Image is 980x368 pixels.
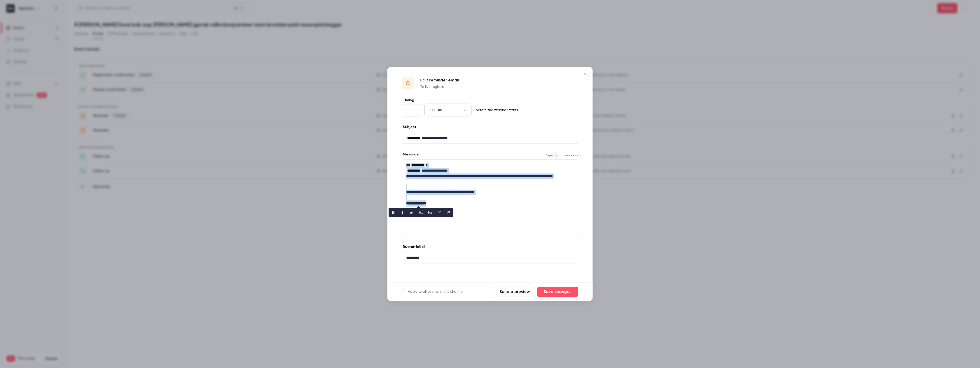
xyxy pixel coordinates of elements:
label: Subject [402,124,416,130]
div: minutes [424,108,472,113]
label: Timing [402,98,578,103]
p: Edit reminder email [420,77,459,83]
button: bold [389,208,397,217]
span: Type for variables [546,152,578,159]
div: editor [402,160,578,210]
code: { [553,152,559,159]
label: Message [402,152,419,157]
button: link [408,208,416,217]
button: Save changes [537,287,578,297]
div: editor [402,132,578,144]
button: italic [398,208,407,217]
label: Apply to all events in this channel [402,289,463,295]
button: Send a preview [494,287,535,297]
button: blockquote [445,208,453,217]
label: Button label [402,245,425,250]
div: editor [402,252,578,264]
p: before the webinar starts [474,108,518,113]
p: To live registrants [420,84,459,89]
button: Close [580,69,591,79]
